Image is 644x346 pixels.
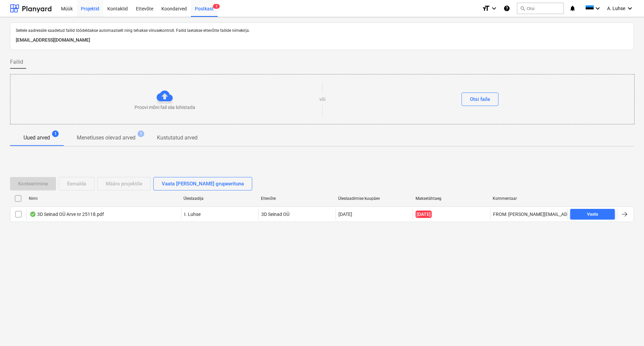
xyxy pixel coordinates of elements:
[482,4,490,12] i: format_size
[416,196,488,201] div: Maksetähtaeg
[213,4,220,9] span: 2
[16,36,628,44] p: [EMAIL_ADDRESS][DOMAIN_NAME]
[138,130,144,137] span: 1
[517,3,564,14] button: Otsi
[470,95,490,104] div: Otsi faile
[30,212,104,217] div: 3D Seinad OÜ Arve nr 25118.pdf
[462,93,498,106] button: Otsi faile
[416,211,432,218] span: [DATE]
[29,196,178,201] div: Nimi
[338,196,410,201] div: Üleslaadimise kuupäev
[338,212,352,217] div: [DATE]
[594,4,602,12] i: keyboard_arrow_down
[135,104,195,111] p: Proovi mõni fail siia lohistada
[570,209,615,220] button: Vaata
[319,96,326,103] p: või
[610,314,644,346] iframe: Chat Widget
[261,196,333,201] div: Ettevõte
[183,196,256,201] div: Üleslaadija
[30,212,36,217] div: Andmed failist loetud
[16,28,628,34] p: Sellele aadressile saadetud failid töödeldakse automaatselt ning tehakse viirusekontroll. Failid ...
[10,74,635,124] div: Proovi mõni fail siia lohistadavõiOtsi faile
[610,314,644,346] div: Vestlusvidin
[184,211,201,218] p: I. Luhse
[153,177,252,190] button: Vaata [PERSON_NAME] grupeerituna
[157,134,198,142] p: Kustutatud arved
[162,179,244,188] div: Vaata [PERSON_NAME] grupeerituna
[587,211,598,218] div: Vaata
[77,134,136,142] p: Menetluses olevad arved
[503,4,510,12] i: Abikeskus
[258,209,335,220] div: 3D Seinad OÜ
[52,130,59,137] span: 1
[607,6,625,11] span: A. Luhse
[493,196,565,201] div: Kommentaar
[569,4,576,12] i: notifications
[520,6,525,11] span: search
[23,134,50,142] p: Uued arved
[490,4,498,12] i: keyboard_arrow_down
[10,58,23,66] span: Failid
[626,4,634,12] i: keyboard_arrow_down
